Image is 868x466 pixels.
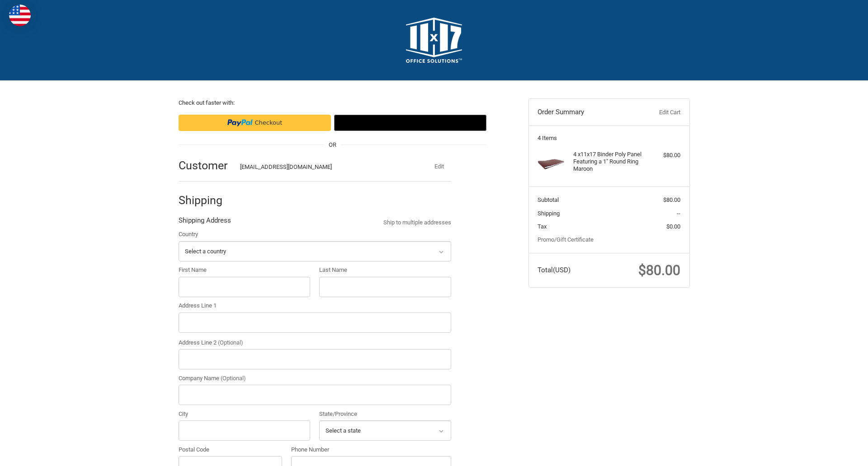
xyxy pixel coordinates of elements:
div: [EMAIL_ADDRESS][DOMAIN_NAME] [240,163,410,172]
label: City [179,410,311,419]
a: Promo/Gift Certificate [538,236,594,243]
span: $0.00 [666,223,680,230]
label: Postal Code [179,445,283,454]
small: (Optional) [221,375,246,382]
span: Total (USD) [538,266,571,274]
label: Country [179,230,451,239]
h2: Customer [179,158,231,172]
a: Edit Cart [636,108,680,117]
span: Subtotal [538,196,559,203]
span: $80.00 [638,262,680,278]
label: Company Name [179,374,451,383]
iframe: PayPal-paypal [179,115,331,131]
h2: Shipping [179,193,231,207]
small: (Optional) [218,339,243,346]
span: $80.00 [663,196,680,203]
div: $80.00 [645,151,680,160]
a: Ship to multiple addresses [383,218,451,227]
img: 11x17.com [406,18,462,63]
h3: 4 Items [538,135,680,142]
button: Google Pay [334,115,486,131]
label: Address Line 2 [179,338,451,347]
h4: 4 x 11x17 Binder Poly Panel Featuring a 1" Round Ring Maroon [573,151,642,173]
span: Shipping [538,210,560,217]
h3: Order Summary [538,108,636,117]
span: -- [677,210,680,217]
label: Last Name [319,266,451,275]
span: Tax [538,223,547,230]
button: Edit [428,160,451,173]
label: First Name [179,266,311,275]
label: Phone Number [291,445,451,454]
label: Address Line 1 [179,301,451,310]
span: OR [324,140,341,149]
p: Check out faster with: [179,98,486,107]
img: duty and tax information for United States [9,5,31,26]
legend: Shipping Address [179,215,231,230]
label: State/Province [319,410,451,419]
